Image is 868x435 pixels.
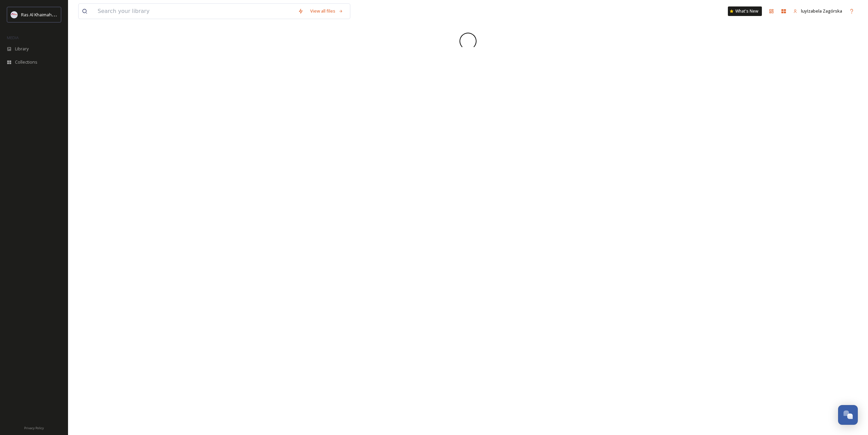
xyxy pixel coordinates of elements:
span: Privacy Policy [24,426,44,430]
span: Collections [15,59,37,65]
a: What's New [728,6,762,16]
span: luyIzabela Zagórska [801,8,842,14]
a: luyIzabela Zagórska [790,4,846,18]
span: MEDIA [7,35,19,40]
span: Ras Al Khaimah Tourism Development Authority [21,11,117,18]
img: Logo_RAKTDA_RGB-01.png [11,11,18,18]
span: Library [15,46,29,52]
a: View all files [307,4,347,18]
input: Search your library [94,4,295,19]
button: Open Chat [838,405,858,425]
a: Privacy Policy [24,423,44,432]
